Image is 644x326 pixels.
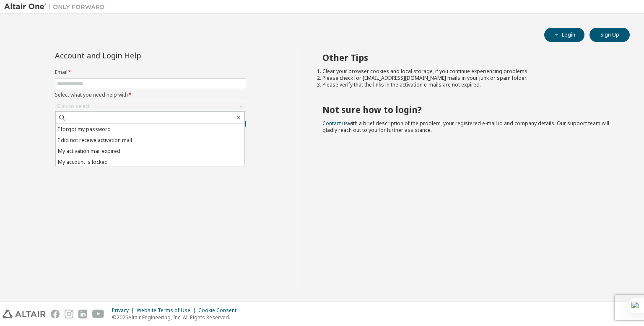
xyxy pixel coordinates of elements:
[322,120,609,134] span: with a brief description of the problem, your registered e-mail id and company details. Our suppo...
[322,81,615,88] li: Please verify that the links in the activation e-mails are not expired.
[544,28,584,42] button: Login
[322,75,615,81] li: Please check for [EMAIL_ADDRESS][DOMAIN_NAME] mails in your junk or spam folder.
[322,52,615,63] h2: Other Tips
[56,124,244,135] li: I forgot my password
[55,52,208,59] div: Account and Login Help
[589,28,630,42] button: Sign Up
[57,103,90,110] div: Click to select
[112,307,137,314] div: Privacy
[92,310,104,318] img: youtube.svg
[198,307,241,314] div: Cookie Consent
[55,101,246,111] div: Click to select
[137,307,198,314] div: Website Terms of Use
[4,3,109,11] img: Altair One
[51,310,60,318] img: facebook.svg
[55,69,246,76] label: Email
[55,92,246,98] label: Select what you need help with
[322,104,615,115] h2: Not sure how to login?
[112,314,241,321] p: © 2025 Altair Engineering, Inc. All Rights Reserved.
[322,68,615,75] li: Clear your browser cookies and local storage, if you continue experiencing problems.
[3,310,46,318] img: altair_logo.svg
[78,310,87,318] img: linkedin.svg
[322,120,348,127] a: Contact us
[65,310,73,318] img: instagram.svg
